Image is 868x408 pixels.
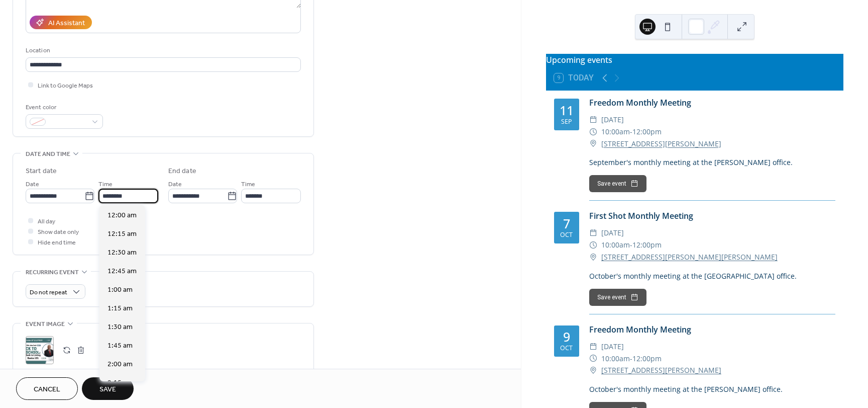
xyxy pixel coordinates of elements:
div: ​ [589,126,597,138]
div: ​ [589,227,597,239]
span: Time [98,179,113,190]
a: [STREET_ADDRESS][PERSON_NAME][PERSON_NAME] [601,251,778,263]
div: ​ [589,114,597,126]
div: First Shot Monthly Meeting [589,210,835,222]
span: 1:15 am [107,303,133,314]
button: Save [82,377,134,400]
a: [STREET_ADDRESS][PERSON_NAME] [601,364,721,376]
div: Freedom Monthly Meeting [589,97,835,109]
span: Link to Google Maps [38,80,93,91]
span: 10:00am [601,353,630,365]
span: 1:30 am [107,322,133,333]
span: Show date only [38,227,79,237]
span: Recurring event [26,267,79,278]
span: [DATE] [601,227,624,239]
div: 7 [563,217,570,230]
div: ​ [589,364,597,376]
span: All day [38,216,55,227]
span: - [630,353,632,365]
div: Oct [560,345,573,352]
span: 10:00am [601,126,630,138]
span: 1:45 am [107,341,133,351]
span: 12:15 am [107,229,137,239]
span: 1:00 am [107,285,133,295]
button: Save event [589,289,646,306]
div: 11 [560,104,574,117]
div: Oct [560,232,573,238]
span: Date and time [26,149,70,159]
span: 12:00pm [632,353,662,365]
span: 12:00 am [107,210,137,221]
div: ​ [589,341,597,353]
span: Do not repeat [30,287,67,298]
button: Save event [589,175,646,192]
div: ​ [589,353,597,365]
div: Upcoming events [546,54,843,66]
div: Start date [26,166,57,177]
span: Cancel [34,384,60,395]
span: 2:15 am [107,378,133,388]
span: 12:00pm [632,126,662,138]
div: ​ [589,138,597,150]
span: [DATE] [601,114,624,126]
div: October's monthly meeting at the [GEOGRAPHIC_DATA] office. [589,271,835,281]
span: 12:30 am [107,248,137,258]
div: Location [26,45,299,56]
button: AI Assistant [30,16,92,29]
span: - [630,239,632,251]
div: Event color [26,102,101,113]
button: Cancel [16,377,78,400]
div: Freedom Monthly Meeting [589,323,835,336]
div: ​ [589,239,597,251]
a: [STREET_ADDRESS][PERSON_NAME] [601,138,721,150]
span: 2:00 am [107,359,133,370]
div: October's monthly meeting at the [PERSON_NAME] office. [589,384,835,394]
div: ; [26,336,54,364]
div: End date [168,166,196,177]
span: Date [26,179,39,190]
span: Date [168,179,182,190]
span: Save [99,384,116,395]
div: ​ [589,251,597,263]
div: September's monthly meeting at the [PERSON_NAME] office. [589,157,835,168]
span: 12:00pm [632,239,662,251]
span: 10:00am [601,239,630,251]
div: 9 [563,331,570,343]
span: Hide end time [38,237,76,248]
span: 12:45 am [107,266,137,277]
span: - [630,126,632,138]
span: [DATE] [601,341,624,353]
div: AI Assistant [48,18,85,29]
div: Sep [561,119,572,125]
span: Time [241,179,255,190]
span: Event image [26,319,65,330]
